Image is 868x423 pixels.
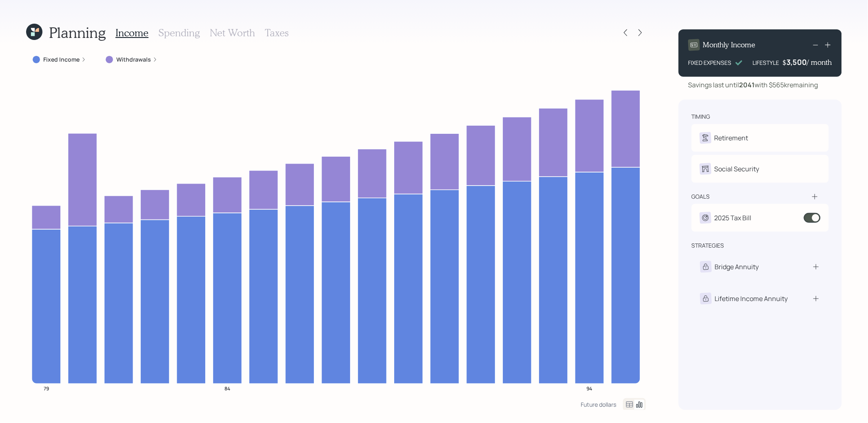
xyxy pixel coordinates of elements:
[715,262,759,272] div: Bridge Annuity
[715,294,788,303] div: Lifetime Income Annuity
[116,55,151,64] label: Withdrawals
[739,80,755,89] b: 2041
[210,27,255,39] h3: Net Worth
[688,58,732,67] div: FIXED EXPENSES
[715,133,748,143] div: Retirement
[807,58,832,67] h4: / month
[115,27,149,39] h3: Income
[688,80,818,90] div: Savings last until with $565k remaining
[44,385,49,392] tspan: 79
[224,385,230,392] tspan: 84
[49,24,106,41] h1: Planning
[581,401,617,408] div: Future dollars
[43,55,80,64] label: Fixed Income
[787,57,807,67] div: 3,500
[753,58,779,67] div: LIFESTYLE
[158,27,200,39] h3: Spending
[692,241,724,250] div: strategies
[265,27,289,39] h3: Taxes
[587,385,593,392] tspan: 94
[715,164,759,174] div: Social Security
[703,40,756,49] h4: Monthly Income
[692,113,710,121] div: timing
[692,193,710,201] div: goals
[715,213,752,223] div: 2025 Tax Bill
[783,58,787,67] h4: $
